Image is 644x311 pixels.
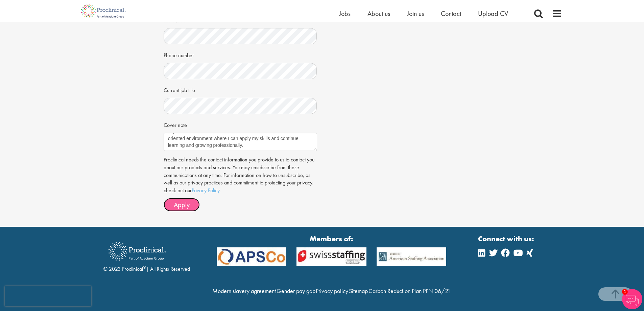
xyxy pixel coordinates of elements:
[5,286,91,306] iframe: reCAPTCHA
[622,289,628,295] span: 1
[407,9,424,18] a: Join us
[367,9,390,18] a: About us
[441,9,461,18] a: Contact
[103,237,190,273] div: © 2023 Proclinical | All Rights Reserved
[372,247,452,266] img: APSCo
[192,187,219,194] a: Privacy Policy
[103,237,171,265] img: Proclinical Recruitment
[217,234,447,244] strong: Members of:
[143,265,146,270] sup: ®
[478,9,508,18] a: Upload CV
[164,49,194,60] label: Phone number
[164,198,200,212] button: Apply
[368,287,451,295] a: Carbon Reduction Plan PPN 06/21
[622,289,642,309] img: Chatbot
[291,247,372,266] img: APSCo
[349,287,368,295] a: Sitemap
[212,247,292,266] img: APSCo
[212,287,276,295] a: Modern slavery agreement
[164,84,195,94] label: Current job title
[164,119,187,129] label: Cover note
[339,9,351,18] a: Jobs
[478,234,535,244] strong: Connect with us:
[174,200,190,209] span: Apply
[277,287,315,295] a: Gender pay gap
[316,287,348,295] a: Privacy policy
[164,156,317,195] p: Proclinical needs the contact information you provide to us to contact you about our products and...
